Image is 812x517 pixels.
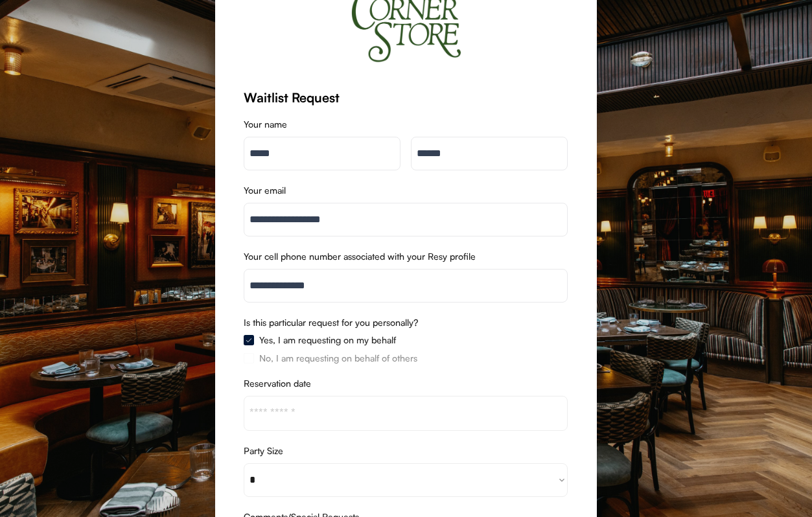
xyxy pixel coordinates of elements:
img: Group%2048096532.svg [244,335,254,345]
div: Waitlist Request [244,91,340,104]
div: No, I am requesting on behalf of others [259,354,417,363]
div: Your name [244,120,568,129]
div: Your cell phone number associated with your Resy profile [244,252,568,261]
div: Your email [244,186,568,195]
div: Party Size [244,446,568,455]
div: Yes, I am requesting on my behalf [259,336,396,345]
img: Rectangle%20315%20%281%29.svg [244,353,254,363]
div: Reservation date [244,379,568,388]
div: Is this particular request for you personally? [244,318,568,327]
